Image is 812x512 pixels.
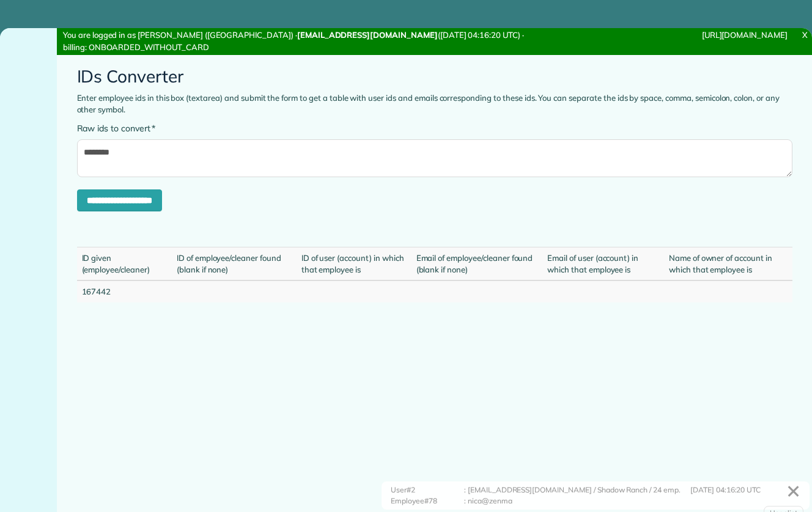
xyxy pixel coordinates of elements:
[172,247,297,281] td: ID of employee/cleaner found (blank if none)
[690,485,800,496] div: [DATE] 04:16:20 UTC
[464,485,690,496] div: : [EMAIL_ADDRESS][DOMAIN_NAME] / Shadow Ranch / 24 emp.
[77,280,172,302] td: 167442
[77,247,172,281] td: ID given (employee/cleaner)
[77,92,792,116] p: Enter employee ids in this box (textarea) and submit the form to get a table with user ids and em...
[391,485,464,496] div: User#2
[297,30,438,40] strong: [EMAIL_ADDRESS][DOMAIN_NAME]
[391,496,464,507] div: Employee#78
[797,28,812,42] a: X
[542,247,664,281] td: Email of user (account) in which that employee is
[780,477,806,507] a: ✕
[664,247,792,281] td: Name of owner of account in which that employee is
[702,30,788,40] a: [URL][DOMAIN_NAME]
[412,247,543,281] td: Email of employee/cleaner found (blank if none)
[77,122,156,134] label: Raw ids to convert
[297,247,412,281] td: ID of user (account) in which that employee is
[77,67,792,86] h2: IDs Converter
[57,28,545,55] div: You are logged in as [PERSON_NAME] ([GEOGRAPHIC_DATA]) · ([DATE] 04:16:20 UTC) · billing: ONBOARD...
[464,496,800,507] div: : nica@zenma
